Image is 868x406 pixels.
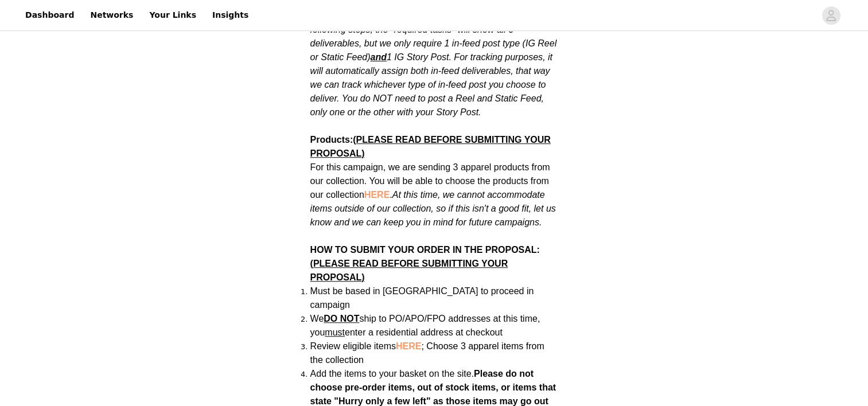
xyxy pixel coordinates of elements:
[364,190,390,200] a: HERE
[142,2,203,28] a: Your Links
[310,11,557,117] span: 1 In-Feed Post (IG Reel or Static Feed) and 1 IG Story.
[310,314,540,337] span: We ship to PO/APO/FPO addresses at this time, you enter a residential address at checkout
[310,162,556,227] span: For this campaign, we are sending 3 apparel products from our collection. You will be able to cho...
[396,341,421,351] a: HERE
[310,341,544,365] span: ; Choose 3 apparel items from the collection
[310,286,534,310] span: Must be based in [GEOGRAPHIC_DATA] to proceed in campaign
[83,2,140,28] a: Networks
[324,314,359,323] strong: DO NOT
[310,369,474,378] span: Add the items to your basket on the site.
[310,135,551,158] span: (PLEASE READ BEFORE SUBMITTING YOUR PROPOSAL)
[205,2,255,28] a: Insights
[310,190,556,227] em: At this time, we cannot accommodate items outside of our collection, so if this isn't a good fit,...
[310,11,557,117] em: In the following steps, the "required tasks" will show all 3 deliverables, but we only require 1 ...
[325,327,345,337] span: must
[370,52,386,62] strong: and
[310,245,540,282] strong: HOW TO SUBMIT YOUR ORDER IN THE PROPOSAL:
[310,135,551,158] strong: Products:
[310,259,508,282] span: (PLEASE READ BEFORE SUBMITTING YOUR PROPOSAL)
[826,6,836,25] div: avatar
[18,2,81,28] a: Dashboard
[310,341,544,365] span: Review eligible items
